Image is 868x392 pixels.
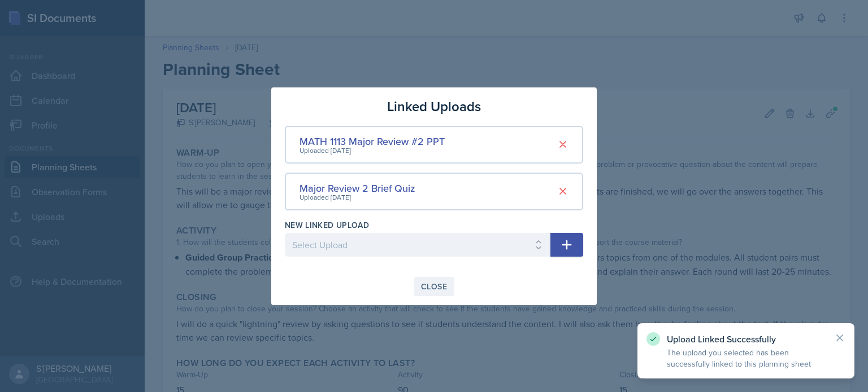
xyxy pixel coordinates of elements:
div: Uploaded [DATE] [300,146,445,156]
div: Uploaded [DATE] [300,192,415,202]
div: Major Review 2 Brief Quiz [300,180,415,196]
div: Close [421,282,447,291]
button: Close [414,277,454,296]
p: The upload you selected has been successfully linked to this planning sheet [667,347,825,369]
p: Upload Linked Successfully [667,333,825,345]
h3: Linked Uploads [387,96,481,117]
div: MATH 1113 Major Review #2 PPT [300,134,445,149]
label: New Linked Upload [285,219,369,231]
